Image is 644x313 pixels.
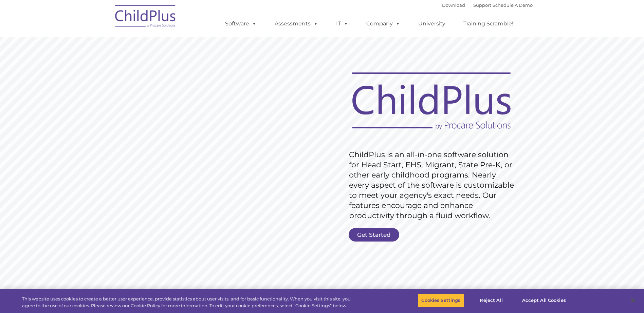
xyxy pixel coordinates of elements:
[470,293,513,308] button: Reject All
[457,17,521,30] a: Training Scramble!!
[349,228,399,242] a: Get Started
[626,293,641,308] button: Close
[473,2,491,8] a: Support
[360,17,407,30] a: Company
[218,17,263,30] a: Software
[349,150,517,221] rs-layer: ChildPlus is an all-in-one software solution for Head Start, EHS, Migrant, State Pre-K, or other ...
[418,293,464,308] button: Cookies Settings
[411,17,452,30] a: University
[493,2,533,8] a: Schedule A Demo
[518,293,570,308] button: Accept All Cookies
[112,0,180,34] img: ChildPlus by Procare Solutions
[329,17,355,30] a: IT
[442,2,533,8] font: |
[22,296,354,309] div: This website uses cookies to create a better user experience, provide statistics about user visit...
[268,17,325,30] a: Assessments
[442,2,465,8] a: Download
